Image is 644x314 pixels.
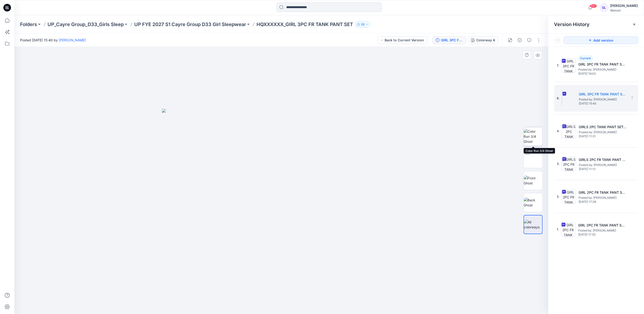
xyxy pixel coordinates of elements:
[562,189,576,204] img: GIRL 2PC FR TANK PANT SET - GREY SET
[48,21,124,28] a: UP_Cayre Group_D33_Girls Sleep
[476,38,495,43] div: Colorway A
[578,228,626,233] span: Posted by: Elvira Pena
[580,56,591,60] span: Current
[554,22,590,27] span: Version History
[59,38,86,42] a: [PERSON_NAME]
[134,21,246,28] a: UP FYE 2027 S1 Cayre Group D33 Girl Sleepwear
[557,96,560,100] span: 6.
[610,3,638,9] div: [PERSON_NAME]
[579,97,627,102] span: Posted by: Shaney Liu
[579,61,626,67] h5: GIRL 3PC FR TANK PANT SET POST ADM
[562,157,576,171] img: GIRLS 2PC FR TANK PANT SET -PANT ALL COLORWAYS
[579,124,627,130] h5: GIRLS 2PC TANK PANT SET- SET ALL COLORWAYS
[578,222,626,228] h5: GIRL 2PC FR TANK PANT SET - GREY PANT
[524,129,542,144] img: Color Run 3/4 Ghost
[524,176,542,186] img: Front Ghost
[361,22,365,27] p: 32
[579,157,627,163] h5: GIRLS 2PC FR TANK PANT SET -PANT ALL COLORWAYS
[579,190,627,195] h5: GIRL 2PC FR TANK PANT SET - GREY SET
[355,21,370,28] button: 32
[578,233,626,236] span: [DATE] 17:35
[579,91,627,97] h5: GIRL 3PC FR TANK PANT SET SOLID TANK POST ADM
[20,21,37,28] a: Folders
[516,36,524,44] button: Details
[579,130,627,135] span: Posted by: Shaney Liu
[433,36,466,44] button: GIRL 3PC FR TANK PANT SET SOLID TANK POST ADM
[561,222,575,237] img: GIRL 2PC FR TANK PANT SET - GREY PANT
[610,9,638,12] div: Walmart
[562,124,576,138] img: GIRLS 2PC TANK PANT SET- SET ALL COLORWAYS
[633,22,636,26] button: Close
[600,3,608,12] div: SL
[524,220,542,230] img: All colorways
[441,38,463,43] div: GIRL 3PC FR TANK PANT SET SOLID TANK POST ADM
[557,129,560,133] span: 4.
[579,200,627,204] span: [DATE] 17:38
[579,163,627,167] span: Posted by: Shaney Liu
[557,194,560,199] span: 2.
[564,36,638,44] button: Add version
[378,36,427,44] button: Back to Current Version
[579,195,627,200] span: Posted by: Elvira Pena
[468,36,499,44] button: Colorway A
[561,58,576,73] img: GIRL 3PC FR TANK PANT SET POST ADM
[590,4,597,8] span: 99+
[557,162,560,166] span: 3.
[557,227,559,231] span: 1.
[557,63,559,68] span: 7.
[524,198,542,208] img: Back Ghost
[554,36,562,44] button: Show Hidden Versions
[579,67,626,72] span: Posted by: Shaney Liu
[257,21,353,28] p: HQXXXXXX_GIRL 3PC FR TANK PANT SET
[579,167,627,171] span: [DATE] 11:12
[20,38,86,43] span: Posted [DATE] 15:40 by
[579,72,626,75] span: [DATE] 16:00
[579,135,627,138] span: [DATE] 11:31
[579,102,627,105] span: [DATE] 15:40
